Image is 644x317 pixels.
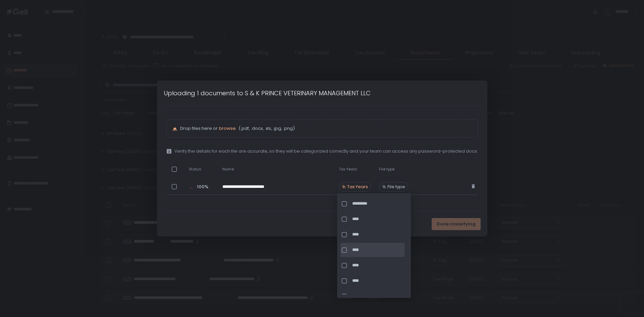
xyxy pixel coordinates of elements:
span: File type [379,167,394,172]
span: browse [219,125,236,131]
span: Verify the details for each file are accurate, so they will be categorized correctly and your tea... [174,148,478,154]
span: Tax Years [339,167,357,172]
button: browse [219,125,236,131]
h1: Uploading 1 documents to S & K PRINCE VETERINARY MANAGEMENT LLC [164,89,371,98]
span: Tax Years [347,184,368,190]
span: (.pdf, .docx, .xls, .jpg, .png) [237,125,295,131]
span: Status [189,167,201,172]
span: Name [222,167,234,172]
span: 100% [197,184,208,190]
span: File type [387,184,405,190]
p: Drop files here or [180,125,472,131]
